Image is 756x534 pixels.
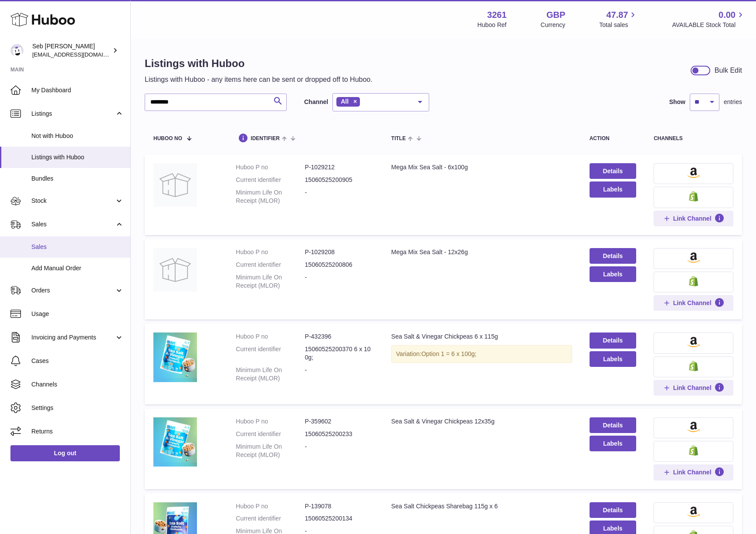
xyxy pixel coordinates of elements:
[153,417,197,467] img: Sea Salt & Vinegar Chickpeas 12x35g
[31,153,124,161] span: Listings with Huboo
[673,215,712,222] span: Link Channel
[590,417,637,433] a: Details
[305,430,374,438] dd: 15060525200233
[32,51,128,58] span: [EMAIL_ADDRESS][DOMAIN_NAME]
[673,468,712,476] span: Link Channel
[31,220,115,228] span: Sales
[153,332,197,382] img: Sea Salt & Vinegar Chickpeas 6 x 115g
[421,350,476,357] span: Option 1 = 6 x 100g;
[391,502,572,510] div: Sea Salt Chickpeas Sharebag 115g x 6
[590,332,637,348] a: Details
[719,9,736,21] span: 0.00
[391,345,572,363] div: Variation:
[341,98,349,105] span: All
[590,248,637,264] a: Details
[391,332,572,341] div: Sea Salt & Vinegar Chickpeas 6 x 115g
[153,248,197,292] img: Mega Mix Sea Salt - 12x26g
[391,163,572,171] div: Mega Mix Sea Salt - 6x100g
[599,9,638,29] a: 47.87 Total sales
[31,86,124,94] span: My Dashboard
[31,286,115,295] span: Orders
[31,357,124,365] span: Cases
[305,514,374,523] dd: 15060525200134
[251,136,280,141] span: identifier
[590,181,637,197] button: Labels
[590,351,637,367] button: Labels
[687,168,700,178] img: amazon-small.png
[689,191,698,202] img: shopify-small.png
[31,264,124,272] span: Add Manual Order
[654,295,733,311] button: Link Channel
[305,163,374,171] dd: P-1029212
[32,42,111,59] div: Seb [PERSON_NAME]
[236,417,305,426] dt: Huboo P no
[31,427,124,436] span: Returns
[606,9,628,21] span: 47.87
[236,163,305,171] dt: Huboo P no
[689,276,698,286] img: shopify-small.png
[304,98,328,106] label: Channel
[236,443,305,459] dt: Minimum Life On Receipt (MLOR)
[236,502,305,510] dt: Huboo P no
[236,261,305,269] dt: Current identifier
[669,98,685,106] label: Show
[478,21,507,29] div: Huboo Ref
[236,273,305,290] dt: Minimum Life On Receipt (MLOR)
[654,211,733,226] button: Link Channel
[236,332,305,341] dt: Huboo P no
[673,299,712,307] span: Link Channel
[31,175,124,183] span: Bundles
[672,21,746,29] span: AVAILABLE Stock Total
[10,44,24,57] img: ecom@bravefoods.co.uk
[236,176,305,184] dt: Current identifier
[654,380,733,396] button: Link Channel
[236,430,305,438] dt: Current identifier
[487,9,507,21] strong: 3261
[590,266,637,282] button: Labels
[31,132,124,140] span: Not with Huboo
[145,75,373,84] p: Listings with Huboo - any items here can be sent or dropped off to Huboo.
[673,384,712,392] span: Link Channel
[654,136,733,141] div: channels
[687,507,700,517] img: amazon-small.png
[715,66,742,75] div: Bulk Edit
[31,310,124,318] span: Usage
[724,98,742,106] span: entries
[153,163,197,207] img: Mega Mix Sea Salt - 6x100g
[305,273,374,290] dd: -
[31,333,115,342] span: Invoicing and Payments
[391,417,572,426] div: Sea Salt & Vinegar Chickpeas 12x35g
[687,337,700,347] img: amazon-small.png
[599,21,638,29] span: Total sales
[590,502,637,518] a: Details
[31,380,124,389] span: Channels
[689,361,698,371] img: shopify-small.png
[305,502,374,510] dd: P-139078
[153,136,182,141] span: Huboo no
[305,417,374,426] dd: P-359602
[31,404,124,412] span: Settings
[541,21,566,29] div: Currency
[305,345,374,362] dd: 15060525200370 6 x 100g;
[305,261,374,269] dd: 15060525200806
[31,110,115,118] span: Listings
[31,197,115,205] span: Stock
[687,422,700,432] img: amazon-small.png
[236,514,305,523] dt: Current identifier
[672,9,746,29] a: 0.00 AVAILABLE Stock Total
[305,248,374,256] dd: P-1029208
[689,445,698,456] img: shopify-small.png
[590,163,637,179] a: Details
[391,248,572,256] div: Mega Mix Sea Salt - 12x26g
[590,136,637,141] div: action
[236,188,305,205] dt: Minimum Life On Receipt (MLOR)
[590,436,637,451] button: Labels
[305,176,374,184] dd: 15060525200905
[305,188,374,205] dd: -
[31,243,124,251] span: Sales
[305,332,374,341] dd: P-432396
[546,9,565,21] strong: GBP
[391,136,406,141] span: title
[10,445,120,461] a: Log out
[145,57,373,71] h1: Listings with Huboo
